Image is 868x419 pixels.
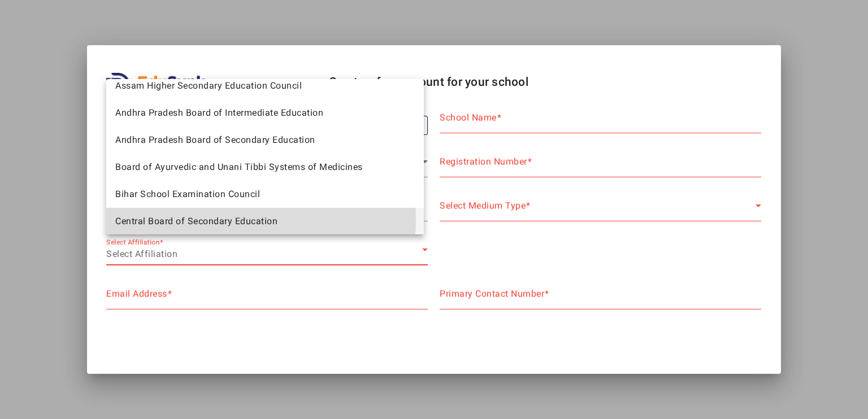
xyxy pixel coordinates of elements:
span: Board of Ayurvedic and Unani Tibbi Systems of Medicines [115,160,363,174]
span: Central Board of Secondary Education [115,215,277,228]
span: Assam Higher Secondary Education Council [115,79,302,93]
span: Andhra Pradesh Board of Secondary Education [115,133,315,147]
span: Andhra Pradesh Board of Intermediate Education [115,106,323,120]
span: Bihar School Examination Council [115,187,260,201]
